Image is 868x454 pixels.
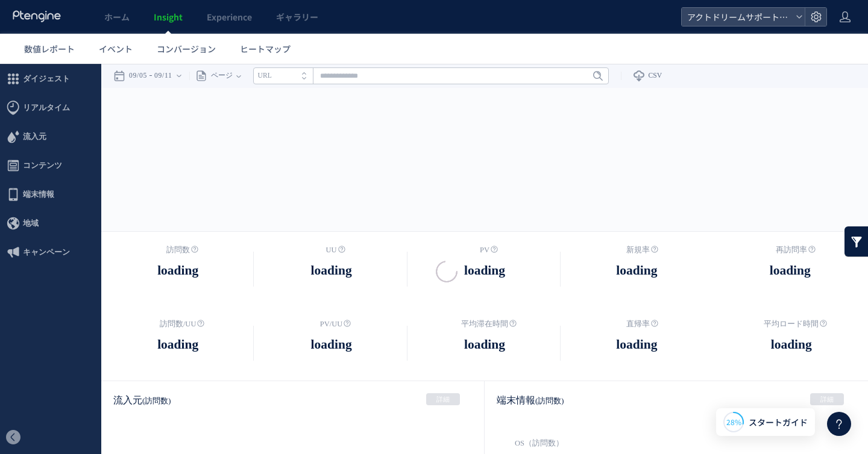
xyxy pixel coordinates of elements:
span: ホーム [104,11,130,23]
span: ダイジェスト [23,1,70,30]
i: URL [258,8,272,16]
span: 端末情報 [23,116,54,145]
span: 数値レポート [24,43,75,55]
span: ヒートマップ [240,43,291,55]
span: Insight [154,11,183,23]
span: コンバージョン [157,43,216,55]
span: リアルタイム [23,30,70,58]
span: CSV [649,8,662,16]
span: キャンペーン [23,174,70,203]
span: イベント [99,43,133,55]
span: 流入元 [23,58,46,87]
span: Experience [207,11,252,23]
span: ギャラリー [276,11,318,23]
span: スタートガイド [749,416,808,429]
span: 28% [726,417,741,427]
span: コンテンツ [23,87,62,116]
span: 地域 [23,145,39,174]
span: アクトドリームサポート合同会社サイト [684,8,791,26]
